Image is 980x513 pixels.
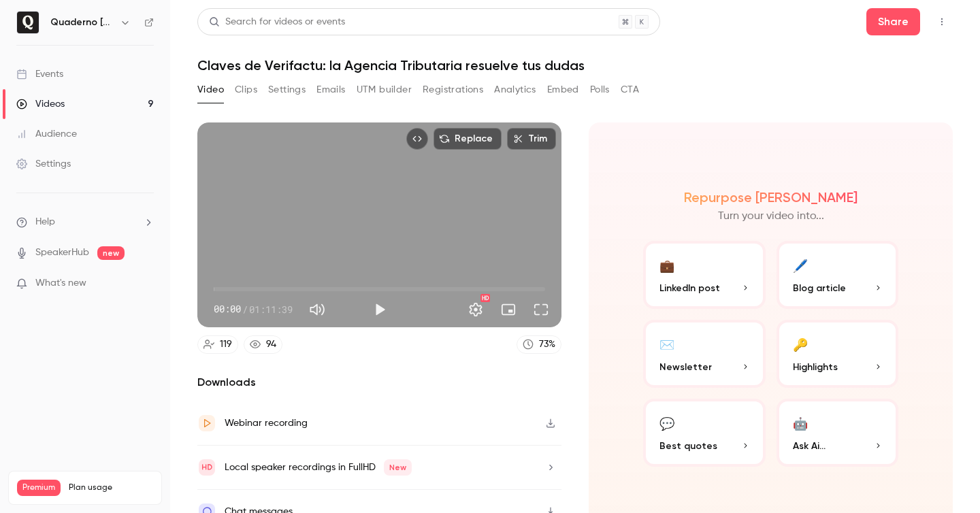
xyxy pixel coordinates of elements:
span: LinkedIn post [659,281,720,295]
iframe: Noticeable Trigger [137,278,154,290]
button: Registrations [423,79,483,101]
button: Embed [547,79,579,101]
button: Emails [316,79,345,101]
button: Embed video [406,128,428,150]
button: Video [197,79,224,101]
div: 73 % [539,337,555,352]
div: HD [480,294,490,302]
button: Full screen [527,296,555,323]
a: 73% [517,335,561,354]
button: Analytics [494,79,536,101]
button: 🖊️Blog article [777,241,899,309]
button: 🔑Highlights [777,320,899,388]
button: 💬Best quotes [643,399,766,467]
div: 119 [220,337,232,352]
div: Videos [16,97,65,111]
span: Help [35,215,55,229]
button: Mute [304,296,331,323]
span: 01:11:39 [249,302,293,316]
li: help-dropdown-opener [16,215,154,229]
img: Quaderno España [17,12,39,33]
div: Search for videos or events [209,15,345,29]
button: 💼LinkedIn post [643,241,766,309]
button: Share [866,8,920,35]
span: Best quotes [659,439,717,453]
span: Plan usage [69,482,153,493]
button: ✉️Newsletter [643,320,766,388]
div: 94 [266,337,276,352]
button: Settings [268,79,306,101]
div: Settings [16,157,71,171]
h1: Claves de Verifactu: la Agencia Tributaria resuelve tus dudas [197,57,953,73]
div: 💼 [659,254,674,276]
h6: Quaderno [GEOGRAPHIC_DATA] [50,16,114,29]
button: CTA [621,79,639,101]
span: Premium [17,480,61,496]
span: Newsletter [659,360,712,374]
span: Ask Ai... [793,439,826,453]
button: Clips [235,79,257,101]
button: Turn on miniplayer [495,296,522,323]
span: Highlights [793,360,838,374]
button: Settings [462,296,489,323]
div: Events [16,67,63,81]
h2: Downloads [197,374,561,391]
button: Replace [434,128,502,150]
div: 🤖 [793,412,808,433]
span: Blog article [793,281,846,295]
a: 94 [244,335,282,354]
div: ✉️ [659,333,674,354]
button: UTM builder [357,79,412,101]
a: SpeakerHub [35,246,89,260]
span: What's new [35,276,86,291]
div: Local speaker recordings in FullHD [225,459,412,476]
button: Trim [507,128,556,150]
button: Top Bar Actions [931,11,953,33]
span: / [242,302,248,316]
div: Webinar recording [225,415,308,431]
button: Play [366,296,393,323]
button: Polls [590,79,610,101]
a: 119 [197,335,238,354]
h2: Repurpose [PERSON_NAME] [684,189,857,205]
div: 🖊️ [793,254,808,276]
div: Audience [16,127,77,141]
span: new [97,246,125,260]
button: 🤖Ask Ai... [777,399,899,467]
div: 00:00 [214,302,293,316]
span: New [384,459,412,476]
div: 🔑 [793,333,808,354]
div: 💬 [659,412,674,433]
p: Turn your video into... [718,208,824,225]
span: 00:00 [214,302,241,316]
